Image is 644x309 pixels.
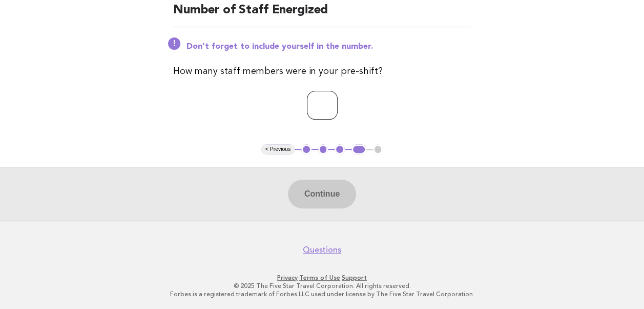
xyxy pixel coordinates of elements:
button: 2 [318,144,328,154]
button: < Previous [261,144,295,154]
p: © 2025 The Five Star Travel Corporation. All rights reserved. [14,282,630,290]
p: · · [14,274,630,282]
a: Support [342,274,367,281]
p: Don't forget to include yourself in the number. [186,42,471,52]
a: Privacy [277,274,298,281]
button: 4 [351,144,366,154]
a: Questions [303,245,341,255]
p: Forbes is a registered trademark of Forbes LLC used under license by The Five Star Travel Corpora... [14,290,630,298]
button: 3 [335,144,345,154]
a: Terms of Use [299,274,340,281]
h2: Number of Staff Energized [173,2,471,27]
p: How many staff members were in your pre-shift? [173,64,471,79]
button: 1 [301,144,311,154]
